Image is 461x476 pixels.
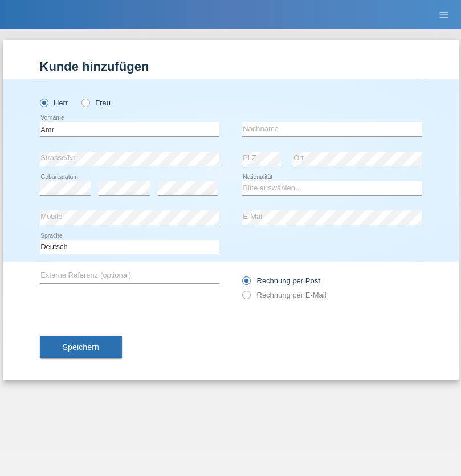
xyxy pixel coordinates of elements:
[40,336,122,358] button: Speichern
[81,99,89,106] input: Frau
[242,291,250,305] input: Rechnung per E-Mail
[40,59,422,74] h1: Kunde hinzufügen
[63,343,99,352] span: Speichern
[40,99,47,106] input: Herr
[438,9,450,21] i: menu
[242,276,320,285] label: Rechnung per Post
[242,276,250,291] input: Rechnung per Post
[242,291,327,299] label: Rechnung per E-Mail
[40,99,68,107] label: Herr
[81,99,111,107] label: Frau
[433,11,455,18] a: menu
